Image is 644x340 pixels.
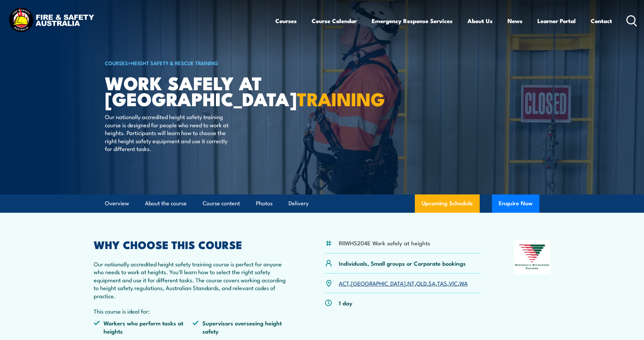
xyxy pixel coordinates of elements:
[339,259,466,267] p: Individuals, Small groups or Corporate bookings
[203,194,240,212] a: Course content
[94,240,292,249] h2: WHY CHOOSE THIS COURSE
[339,279,349,287] a: ACT
[428,279,436,287] a: SA
[416,279,427,287] a: QLD
[105,113,229,152] p: Our nationally accredited height safety training course is designed for people who need to work a...
[339,299,352,307] p: 1 day
[192,319,292,335] li: Supervisors overseeing height safety
[449,279,458,287] a: VIC
[105,59,128,67] a: COURSES
[105,194,129,212] a: Overview
[94,260,292,300] p: Our nationally accredited height safety training course is perfect for anyone who needs to work a...
[131,59,218,67] a: Height Safety & Rescue Training
[492,194,539,213] button: Enquire Now
[145,194,187,212] a: About the course
[339,239,430,247] li: RIIWHS204E Work safely at heights
[312,12,357,30] a: Course Calendar
[514,240,551,274] img: Nationally Recognised Training logo.
[467,12,493,30] a: About Us
[459,279,468,287] a: WA
[105,75,273,106] h1: Work Safely at [GEOGRAPHIC_DATA]
[591,12,612,30] a: Contact
[372,12,453,30] a: Emergency Response Services
[297,84,385,112] strong: TRAINING
[537,12,576,30] a: Learner Portal
[437,279,447,287] a: TAS
[351,279,406,287] a: [GEOGRAPHIC_DATA]
[256,194,273,212] a: Photos
[339,279,468,287] p: , , , , , , ,
[415,194,480,213] a: Upcoming Schedule
[289,194,309,212] a: Delivery
[94,307,292,315] p: This course is ideal for:
[407,279,415,287] a: NT
[275,12,297,30] a: Courses
[105,59,273,67] h6: >
[508,12,522,30] a: News
[94,319,193,335] li: Workers who perform tasks at heights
